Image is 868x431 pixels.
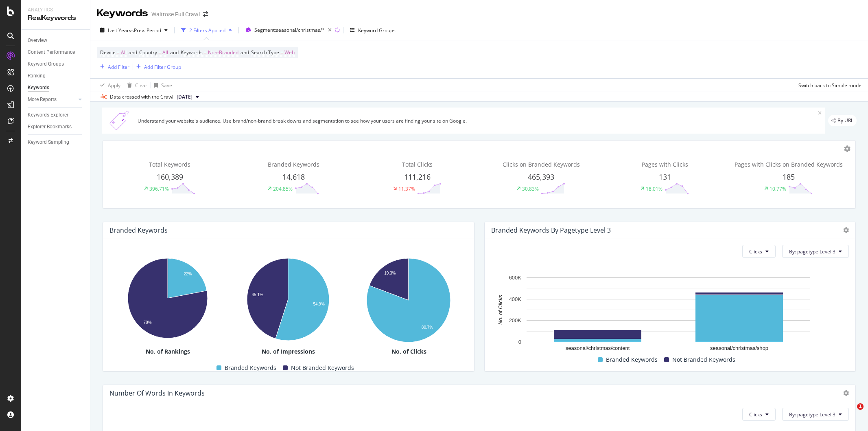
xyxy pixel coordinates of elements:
[230,347,347,356] div: No. of Impressions
[503,161,580,168] span: Clicks on Branded Keywords
[404,172,431,182] span: 111,216
[129,49,137,56] span: and
[28,72,46,80] div: Ranking
[402,161,433,168] span: Total Clicks
[28,36,84,45] a: Overview
[358,27,396,34] div: Keyword Groups
[149,185,169,192] div: 396.71%
[291,363,354,373] span: Not Branded Keywords
[170,49,179,56] span: and
[108,64,129,70] div: Add Filter
[284,47,295,58] span: Web
[109,226,168,234] div: Branded Keywords
[528,172,554,182] span: 465,393
[100,49,116,56] span: Device
[28,123,72,131] div: Explorer Bookmarks
[782,245,849,258] button: By: pagetype Level 3
[129,27,161,34] span: vs Prev. Period
[384,271,396,276] text: 19.3%
[350,347,468,356] div: No. of Clicks
[108,82,120,89] div: Apply
[840,403,860,423] iframe: Intercom live chat
[28,60,84,68] a: Keyword Groups
[783,172,795,182] span: 185
[28,138,69,147] div: Keyword Sampling
[491,273,846,354] svg: A chart.
[28,48,84,57] a: Content Performance
[108,27,129,34] span: Last Year
[313,302,324,307] text: 54.9%
[28,111,84,119] a: Keywords Explorer
[144,321,152,325] text: 78%
[121,47,127,58] span: All
[110,93,173,101] div: Data crossed with the Crawl
[509,275,521,281] text: 600K
[97,24,171,37] button: Last YearvsPrev. Period
[518,339,521,345] text: 0
[109,347,227,356] div: No. of Rankings
[97,79,120,92] button: Apply
[138,117,818,124] div: Understand your website's audience. Use brand/non-brand break downs and segmentation to see how y...
[28,60,64,68] div: Keyword Groups
[109,254,225,343] svg: A chart.
[28,48,75,57] div: Content Performance
[139,49,157,56] span: Country
[28,13,83,23] div: RealKeywords
[565,345,630,351] text: seasonal/christmas/content
[735,161,843,168] span: Pages with Clicks on Branded Keywords
[149,161,190,168] span: Total Keywords
[659,172,671,182] span: 131
[606,355,658,365] span: Branded Keywords
[522,185,539,192] div: 30.83%
[178,24,235,37] button: 2 Filters Applied
[798,82,861,89] div: Switch back to Simple mode
[28,84,84,92] a: Keywords
[144,64,181,70] div: Add Filter Group
[28,7,83,13] div: Analytics
[28,95,76,104] a: More Reports
[273,185,293,192] div: 204.85%
[151,10,200,18] div: Waitrose Full Crawl
[97,7,148,20] div: Keywords
[347,24,399,37] button: Keyword Groups
[162,47,168,58] span: All
[230,254,346,346] svg: A chart.
[28,72,84,80] a: Ranking
[208,47,238,58] span: Non-Branded
[742,408,776,421] button: Clicks
[254,26,325,33] span: Segment: seasonal/christmas/*
[268,161,319,168] span: Branded Keywords
[28,123,84,131] a: Explorer Bookmarks
[789,248,835,255] span: By: pagetype Level 3
[789,411,835,418] span: By: pagetype Level 3
[241,49,249,56] span: and
[97,62,129,72] button: Add Filter
[749,411,762,418] span: Clicks
[646,185,662,192] div: 18.01%
[422,325,433,330] text: 80.7%
[28,138,84,147] a: Keyword Sampling
[795,79,861,92] button: Switch back to Simple mode
[770,185,786,192] div: 10.77%
[837,118,853,123] span: By URL
[491,226,611,234] div: Branded Keywords By pagetype Level 3
[742,245,776,258] button: Clicks
[173,92,202,102] button: [DATE]
[117,49,120,56] span: =
[133,62,181,72] button: Add Filter Group
[350,254,466,347] svg: A chart.
[672,355,735,365] span: Not Branded Keywords
[280,49,283,56] span: =
[28,111,68,119] div: Keywords Explorer
[124,79,147,92] button: Clear
[398,185,415,192] div: 11.37%
[105,111,134,130] img: Xn5yXbTLC6GvtKIoinKAiP4Hm0QJ922KvQwAAAAASUVORK5CYII=
[749,248,762,255] span: Clicks
[181,49,203,56] span: Keywords
[177,93,192,101] span: 2025 Aug. 30th
[28,84,49,92] div: Keywords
